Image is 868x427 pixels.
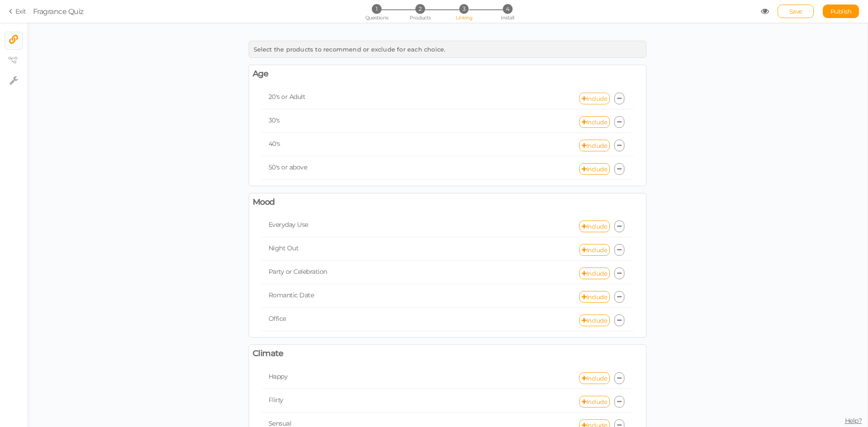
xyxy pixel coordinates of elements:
span: Linking [456,14,472,21]
span: Install [501,14,514,21]
li: 4 Install [486,4,528,14]
a: Include [579,291,610,303]
span: Save [789,8,802,15]
span: 4 [503,4,512,14]
span: 1 [372,4,381,14]
a: Include [579,244,610,256]
span: Select the products to recommend or exclude for each choice. [254,46,446,53]
span: Flirty [269,396,283,404]
span: 2 [415,4,425,14]
a: Include [579,221,610,232]
span: 50's or above [269,163,307,171]
span: 20's or Adult [269,93,306,101]
a: Include [579,93,610,104]
span: Climate [253,348,283,359]
span: Night Out [269,244,299,252]
span: Mood [253,197,275,207]
a: Include [579,396,610,408]
a: Include [579,314,610,326]
a: Exit [9,7,26,16]
div: Save [778,5,814,18]
a: Include [579,372,610,384]
a: Include [579,267,610,279]
a: Include [579,140,610,151]
span: Age [253,69,269,79]
span: Happy [269,372,288,380]
li: 2 Products [399,4,441,14]
a: Include [579,116,610,128]
span: 30's [269,116,280,124]
span: 40's [269,140,280,148]
span: Products [410,14,431,21]
span: Questions [365,14,388,21]
span: Publish [830,8,852,15]
li: 3 Linking [443,4,485,14]
span: Help? [845,417,862,425]
div: Fragrance Quiz [33,6,84,17]
li: 1 Questions [355,4,397,14]
span: Everyday Use [269,221,308,229]
span: Romantic Date [269,291,314,299]
span: 3 [459,4,469,14]
a: Include [579,163,610,175]
span: Party or Celebration [269,267,327,276]
span: Office [269,314,286,323]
